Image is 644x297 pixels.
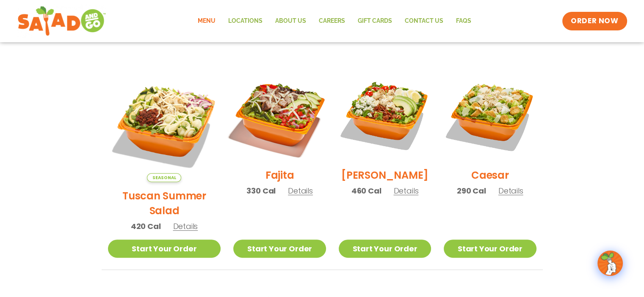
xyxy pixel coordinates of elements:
span: Seasonal [147,173,181,182]
a: Start Your Order [233,240,326,258]
a: Start Your Order [444,240,536,258]
span: Details [288,185,313,196]
img: wpChatIcon [598,251,622,275]
span: Details [173,221,198,232]
span: 330 Cal [246,185,276,196]
a: Contact Us [398,11,450,31]
img: Product photo for Tuscan Summer Salad [108,69,221,182]
img: Product photo for Cobb Salad [339,69,431,161]
h2: Tuscan Summer Salad [108,188,221,218]
a: FAQs [450,11,478,31]
span: Details [498,185,523,196]
img: Product photo for Fajita Salad [225,61,334,169]
a: Careers [312,11,351,31]
img: Product photo for Caesar Salad [444,69,536,161]
h2: [PERSON_NAME] [341,168,428,183]
a: Start Your Order [339,240,431,258]
span: 290 Cal [457,185,486,196]
a: About Us [269,11,312,31]
h2: Fajita [265,168,294,183]
span: Details [393,185,418,196]
img: new-SAG-logo-768×292 [17,4,107,38]
a: Start Your Order [108,240,221,258]
span: 420 Cal [131,221,161,232]
nav: Menu [191,11,478,31]
a: GIFT CARDS [351,11,398,31]
h2: Caesar [471,168,509,183]
span: 460 Cal [351,185,381,196]
a: Menu [191,11,222,31]
a: Locations [222,11,269,31]
span: ORDER NOW [571,16,618,26]
a: ORDER NOW [562,12,627,30]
